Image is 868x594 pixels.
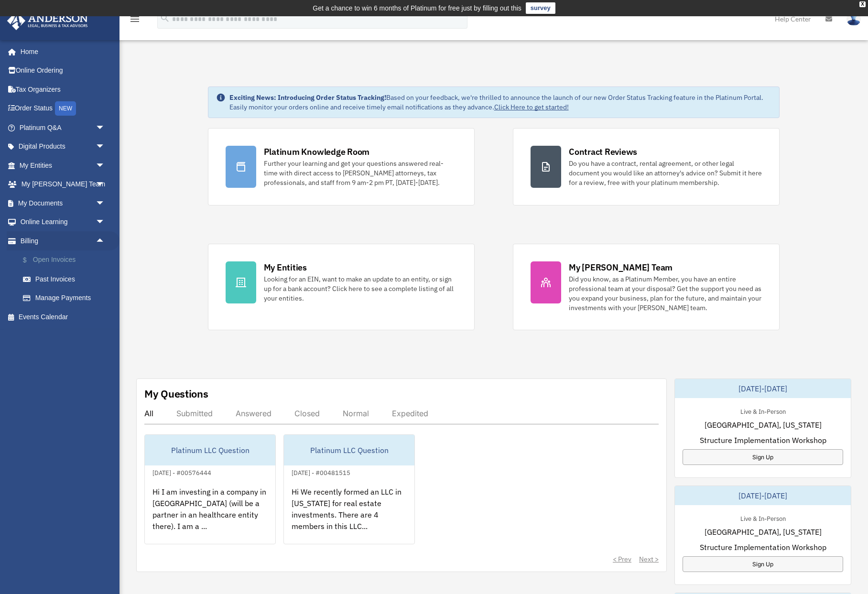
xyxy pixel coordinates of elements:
[229,93,386,102] strong: Exciting News: Introducing Order Status Tracking!
[675,379,851,398] div: [DATE]-[DATE]
[705,419,822,431] span: [GEOGRAPHIC_DATA], [US_STATE]
[129,13,141,25] i: menu
[569,274,762,313] div: Did you know, as a Platinum Member, you have an entire professional team at your disposal? Get th...
[7,307,119,326] a: Events Calendar
[96,175,115,194] span: arrow_drop_down
[7,137,119,156] a: Digital Productsarrow_drop_down
[264,261,307,273] div: My Entities
[313,2,521,14] div: Get a chance to win 6 months of Platinum for free just by filling out this
[683,449,843,465] a: Sign Up
[160,13,170,23] i: search
[7,118,119,137] a: Platinum Q&Aarrow_drop_down
[859,1,866,7] div: close
[28,254,33,266] span: $
[700,434,826,446] span: Structure Implementation Workshop
[129,17,141,25] a: menu
[284,478,414,553] div: Hi We recently formed an LLC in [US_STATE] for real estate investments. There are 4 members in th...
[144,434,276,544] a: Platinum LLC Question[DATE] - #00576444Hi I am investing in a company in [GEOGRAPHIC_DATA] (will ...
[96,231,115,251] span: arrow_drop_up
[96,194,115,213] span: arrow_drop_down
[13,270,119,289] a: Past Invoices
[7,231,119,250] a: Billingarrow_drop_up
[7,61,119,80] a: Online Ordering
[569,146,637,158] div: Contract Reviews
[264,274,457,303] div: Looking for an EIN, want to make an update to an entity, or sign up for a bank account? Click her...
[264,146,370,158] div: Platinum Knowledge Room
[96,118,115,138] span: arrow_drop_down
[733,406,793,416] div: Live & In-Person
[494,103,569,111] a: Click Here to get started!
[96,137,115,157] span: arrow_drop_down
[343,409,369,418] div: Normal
[392,409,428,418] div: Expedited
[176,409,213,418] div: Submitted
[294,409,320,418] div: Closed
[7,175,119,194] a: My [PERSON_NAME] Teamarrow_drop_down
[144,387,208,401] div: My Questions
[526,2,555,14] a: survey
[569,261,673,273] div: My [PERSON_NAME] Team
[569,159,762,187] div: Do you have a contract, rental agreement, or other legal document you would like an attorney's ad...
[264,159,457,187] div: Further your learning and get your questions answered real-time with direct access to [PERSON_NAM...
[208,244,475,330] a: My Entities Looking for an EIN, want to make an update to an entity, or sign up for a bank accoun...
[733,513,793,523] div: Live & In-Person
[7,194,119,213] a: My Documentsarrow_drop_down
[7,213,119,232] a: Online Learningarrow_drop_down
[236,409,271,418] div: Answered
[683,556,843,572] a: Sign Up
[145,435,275,465] div: Platinum LLC Question
[144,409,153,418] div: All
[145,478,275,553] div: Hi I am investing in a company in [GEOGRAPHIC_DATA] (will be a partner in an healthcare entity th...
[13,289,119,308] a: Manage Payments
[208,128,475,205] a: Platinum Knowledge Room Further your learning and get your questions answered real-time with dire...
[283,434,415,544] a: Platinum LLC Question[DATE] - #00481515Hi We recently formed an LLC in [US_STATE] for real estate...
[145,467,219,477] div: [DATE] - #00576444
[675,486,851,505] div: [DATE]-[DATE]
[96,213,115,232] span: arrow_drop_down
[846,12,861,26] img: User Pic
[7,99,119,119] a: Order StatusNEW
[513,128,780,205] a: Contract Reviews Do you have a contract, rental agreement, or other legal document you would like...
[705,526,822,538] span: [GEOGRAPHIC_DATA], [US_STATE]
[229,93,772,112] div: Based on your feedback, we're thrilled to announce the launch of our new Order Status Tracking fe...
[284,467,358,477] div: [DATE] - #00481515
[7,80,119,99] a: Tax Organizers
[7,42,115,61] a: Home
[4,11,91,30] img: Anderson Advisors Platinum Portal
[7,156,119,175] a: My Entitiesarrow_drop_down
[55,101,76,116] div: NEW
[700,541,826,553] span: Structure Implementation Workshop
[96,156,115,175] span: arrow_drop_down
[513,244,780,330] a: My [PERSON_NAME] Team Did you know, as a Platinum Member, you have an entire professional team at...
[13,250,119,270] a: $Open Invoices
[284,435,414,465] div: Platinum LLC Question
